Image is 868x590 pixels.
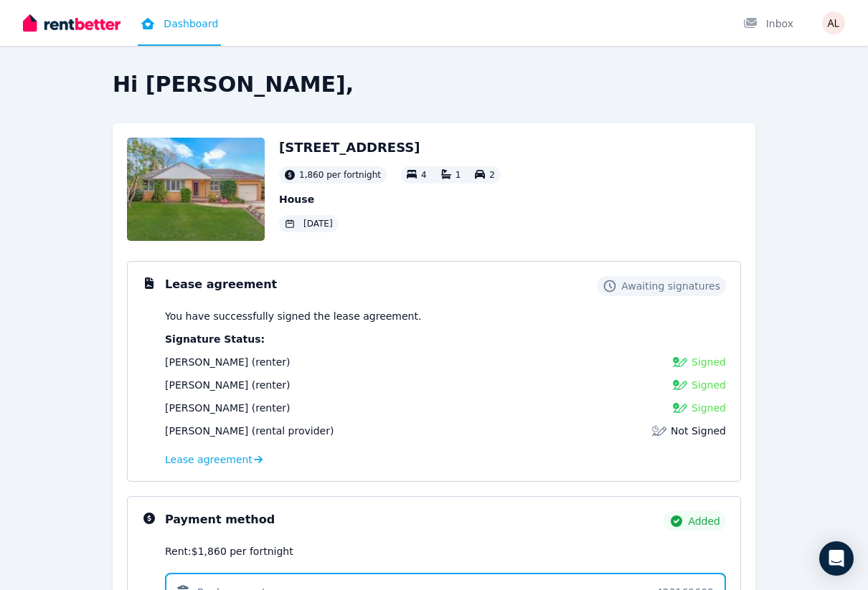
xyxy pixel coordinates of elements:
p: Signature Status: [165,332,726,346]
span: Awaiting signatures [621,279,720,293]
span: Signed [692,378,726,392]
h2: Hi [PERSON_NAME], [113,72,755,97]
img: Signed Lease [673,401,687,415]
a: Lease agreement [165,452,263,467]
span: 2 [489,170,495,180]
span: 1 [456,170,461,180]
span: Not Signed [671,424,726,438]
div: (renter) [165,378,290,392]
h2: [STREET_ADDRESS] [279,138,501,158]
img: Annie Lau [822,11,845,34]
div: Inbox [743,16,793,31]
div: Open Intercom Messenger [819,541,854,576]
img: Property Url [127,138,265,241]
h3: Lease agreement [165,276,277,293]
span: Lease agreement [165,452,253,467]
span: 4 [421,170,427,180]
span: 1,860 per fortnight [299,169,381,181]
span: [PERSON_NAME] [165,356,248,368]
div: (renter) [165,401,290,415]
span: Added [688,514,720,528]
span: Signed [692,355,726,369]
img: Lease not signed [652,424,666,438]
div: Rent: $1,860 per fortnight [165,544,726,558]
p: You have successfully signed the lease agreement. [165,309,726,323]
span: Signed [692,401,726,415]
img: Signed Lease [673,378,687,392]
div: (renter) [165,355,290,369]
p: House [279,192,501,206]
img: Signed Lease [673,355,687,369]
span: [PERSON_NAME] [165,379,248,391]
img: RentBetter [23,12,121,34]
div: (rental provider) [165,424,334,438]
span: [PERSON_NAME] [165,425,248,437]
span: [PERSON_NAME] [165,402,248,414]
span: [DATE] [303,218,333,229]
h3: Payment method [165,511,275,528]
